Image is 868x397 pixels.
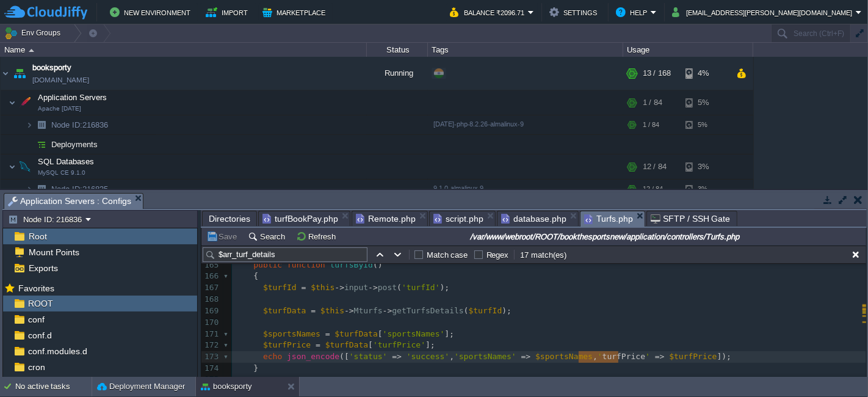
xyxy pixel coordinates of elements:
div: Running [367,57,428,90]
span: conf [26,314,46,325]
span: Exports [26,263,60,274]
button: Search [248,231,289,242]
img: AMDAwAAAACH5BAEAAAAALAAAAAABAAEAAAICRAEAOw== [16,155,34,179]
div: 13 / 168 [643,57,671,90]
button: Balance ₹2096.71 [450,5,528,20]
a: SQL DatabasesMySQL CE 9.1.0 [37,157,96,166]
span: Mturfs [354,306,383,315]
span: 9.1.0-almalinux-9 [433,184,483,192]
button: Node ID: 216836 [8,214,85,225]
span: -> [383,306,392,315]
span: ); [502,306,512,315]
span: ]; [425,340,435,349]
span: post [378,283,397,292]
span: 'sportsNames' [454,352,516,361]
span: ); [440,283,450,292]
span: -> [368,283,378,292]
span: MySQL CE 9.1.0 [38,169,85,177]
span: Mount Points [26,247,81,258]
span: $turfPrice [263,340,311,349]
span: turfPrice [602,352,645,361]
span: $sportsNames [263,329,320,338]
span: , [593,352,598,361]
div: No active tasks [15,377,92,396]
span: ([ [339,352,349,361]
button: Settings [549,5,601,20]
div: 168 [201,294,221,305]
span: } [234,363,258,373]
button: Save [206,231,241,242]
span: 'turfId' [402,283,440,292]
span: ]; [444,329,454,338]
button: [EMAIL_ADDRESS][PERSON_NAME][DOMAIN_NAME] [672,5,856,20]
div: 3% [685,180,725,198]
button: New Environment [110,5,194,20]
div: 12 / 84 [643,155,667,179]
label: Match case [427,250,468,260]
span: Turfs.php [584,211,633,227]
span: SQL Databases [37,156,96,167]
div: 166 [201,271,221,282]
span: echo [263,352,282,361]
div: 4% [685,57,725,90]
li: /var/www/webroot/ROOT/bookthesportsnew/application/views/template/home/script.php [429,211,496,226]
div: 5% [685,115,725,134]
span: => [521,352,531,361]
div: 174 [201,363,221,374]
span: script.php [433,211,483,226]
div: 17 match(es) [519,249,568,261]
button: Import [206,5,251,20]
span: input [344,283,368,292]
img: AMDAwAAAACH5BAEAAAAALAAAAAABAAEAAAICRAEAOw== [26,180,33,198]
li: /var/www/webroot/ROOT/bookthesportsnew/application/views/home/turfBookPay.php [258,211,350,226]
a: Root [26,231,49,242]
a: [DOMAIN_NAME] [32,74,89,86]
button: Env Groups [4,24,65,42]
span: ROOT [26,298,55,309]
a: Application ServersApache [DATE] [37,93,109,102]
button: booksporty [201,381,252,393]
div: 3% [685,155,725,179]
span: $turfData [263,306,306,315]
button: Marketplace [262,5,329,20]
span: Directories [209,211,250,226]
span: booksporty [32,62,71,74]
div: 171 [201,329,221,340]
span: 'status' [349,352,388,361]
span: Favorites [16,283,56,294]
div: Name [1,43,366,57]
a: Favorites [16,283,56,293]
span: => [392,352,402,361]
span: public [253,260,282,269]
div: 172 [201,340,221,351]
span: Node ID: [51,184,82,194]
span: = [316,340,320,349]
span: turfsById [330,260,373,269]
div: Tags [429,43,623,57]
span: = [311,306,316,315]
span: 216835 [50,184,110,194]
li: /var/www/webroot/ROOT/bookthesportsnew/application/config/database.php [497,211,579,226]
span: ( [397,283,402,292]
span: -> [344,306,354,315]
span: () [373,260,383,269]
span: turfBookPay.php [262,211,338,226]
button: Deployment Manager [97,381,185,393]
img: AMDAwAAAACH5BAEAAAAALAAAAAABAAEAAAICRAEAOw== [16,90,34,115]
div: 5% [685,90,725,115]
div: 173 [201,351,221,363]
span: = [302,283,306,292]
span: ]); [717,352,731,361]
span: cron [26,362,47,373]
div: 165 [201,260,221,271]
span: getTurfsDetails [392,306,463,315]
span: $this [320,306,344,315]
a: Deployments [50,139,99,150]
span: 'success' [407,352,449,361]
img: AMDAwAAAACH5BAEAAAAALAAAAAABAAEAAAICRAEAOw== [33,180,50,198]
span: 'sportsNames' [383,329,445,338]
span: Remote.php [356,211,416,226]
span: Node ID: [51,120,82,129]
